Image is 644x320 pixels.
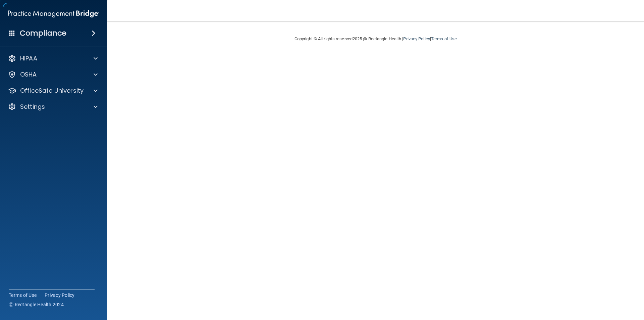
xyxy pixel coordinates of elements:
a: Terms of Use [431,36,457,41]
img: PMB logo [8,7,99,20]
p: Settings [20,103,45,111]
span: Ⓒ Rectangle Health 2024 [9,301,64,308]
div: Copyright © All rights reserved 2025 @ Rectangle Health | | [253,28,498,50]
a: Settings [8,103,98,111]
h4: Compliance [20,29,66,38]
a: OSHA [8,71,98,79]
a: Privacy Policy [45,292,75,299]
a: OfficeSafe University [8,87,98,95]
p: OfficeSafe University [20,87,84,95]
p: OSHA [20,71,37,79]
a: Privacy Policy [403,36,430,41]
p: HIPAA [20,54,37,62]
a: Terms of Use [9,292,37,299]
a: HIPAA [8,54,98,62]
